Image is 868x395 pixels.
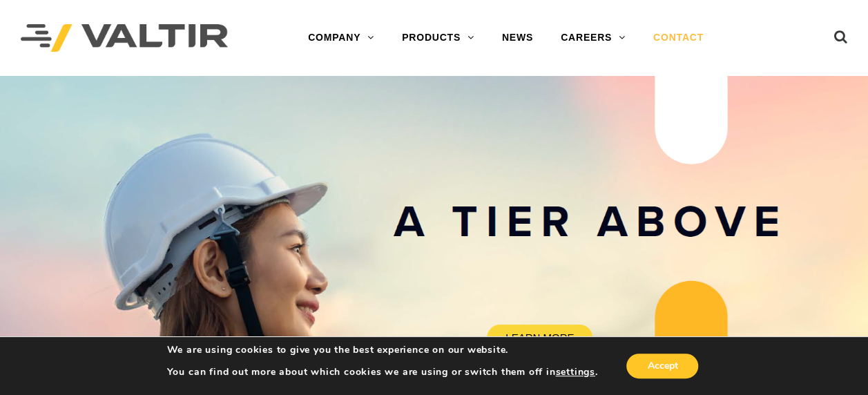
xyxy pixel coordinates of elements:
a: LEARN MORE [487,325,592,351]
button: Accept [626,354,698,378]
a: CAREERS [547,24,639,52]
a: COMPANY [294,24,388,52]
img: Valtir [21,24,228,52]
a: CONTACT [639,24,717,52]
button: settings [555,366,595,378]
a: PRODUCTS [388,24,488,52]
a: NEWS [488,24,547,52]
p: We are using cookies to give you the best experience on our website. [167,344,598,356]
p: You can find out more about which cookies we are using or switch them off in . [167,366,598,378]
